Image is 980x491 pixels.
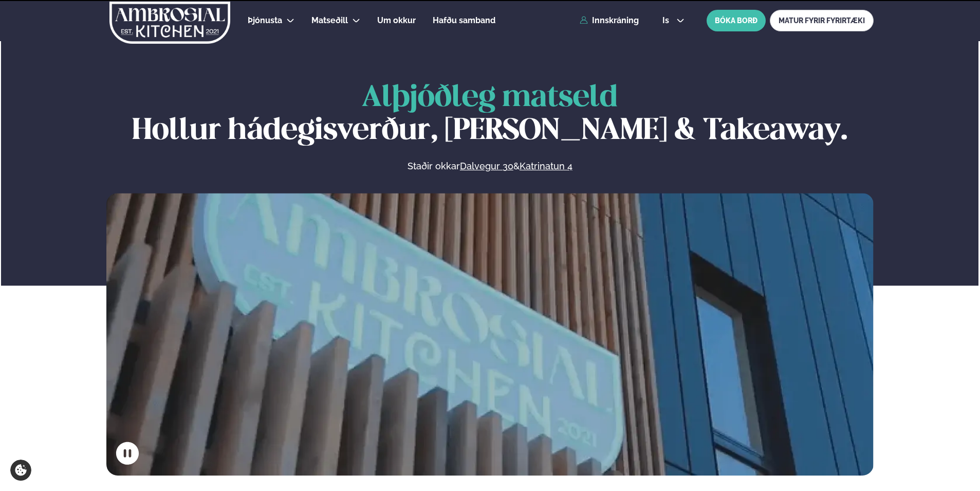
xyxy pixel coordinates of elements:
[311,14,348,27] a: Matseðill
[377,14,416,27] a: Um okkur
[248,14,282,27] a: Þjónusta
[520,160,572,172] a: Katrinatun 4
[580,16,639,25] a: Innskráning
[707,10,766,31] button: BÓKA BORÐ
[362,84,618,112] span: Alþjóðleg matseld
[248,15,282,25] span: Þjónusta
[662,16,672,25] span: is
[433,14,495,27] a: Hafðu samband
[106,82,874,148] h1: Hollur hádegisverður, [PERSON_NAME] & Takeaway.
[377,15,416,25] span: Um okkur
[433,15,495,25] span: Hafðu samband
[770,10,874,31] a: MATUR FYRIR FYRIRTÆKI
[10,460,31,481] a: Cookie settings
[108,2,231,44] img: logo
[460,160,513,172] a: Dalvegur 30
[311,15,348,25] span: Matseðill
[654,16,693,25] button: is
[295,160,684,172] p: Staðir okkar &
